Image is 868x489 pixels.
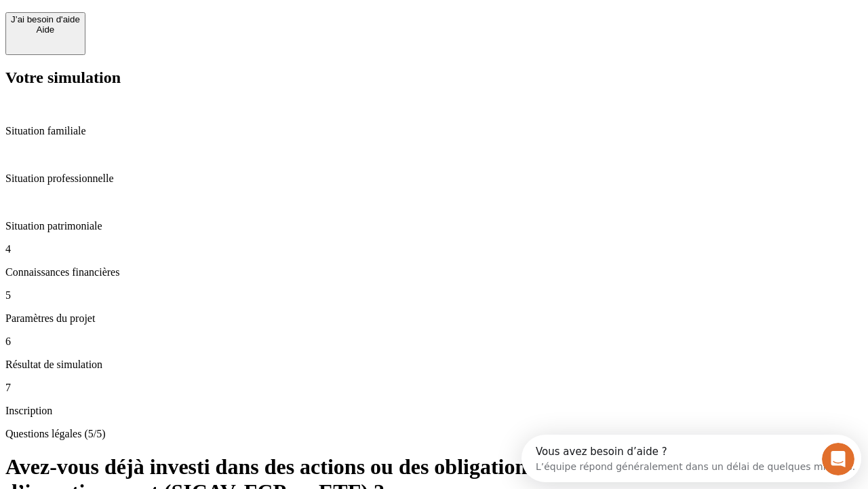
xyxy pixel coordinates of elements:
[5,428,863,440] p: Questions légales (5/5)
[5,382,863,394] p: 7
[5,243,863,255] p: 4
[5,5,374,43] div: Ouvrir le Messenger Intercom
[14,22,334,37] div: L’équipe répond généralement dans un délai de quelques minutes.
[5,125,863,137] p: Situation familiale
[5,69,863,87] h2: Votre simulation
[5,312,863,325] p: Paramètres du projet
[5,359,863,371] p: Résultat de simulation
[822,443,854,475] iframe: Intercom live chat
[5,220,863,232] p: Situation patrimoniale
[5,405,863,417] p: Inscription
[14,12,334,22] div: Vous avez besoin d’aide ?
[521,435,861,482] iframe: Intercom live chat discovery launcher
[5,12,85,55] button: J’ai besoin d'aideAide
[5,173,863,185] p: Situation professionnelle
[5,289,863,302] p: 5
[5,266,863,278] p: Connaissances financières
[11,14,80,24] div: J’ai besoin d'aide
[5,336,863,348] p: 6
[11,24,80,35] div: Aide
